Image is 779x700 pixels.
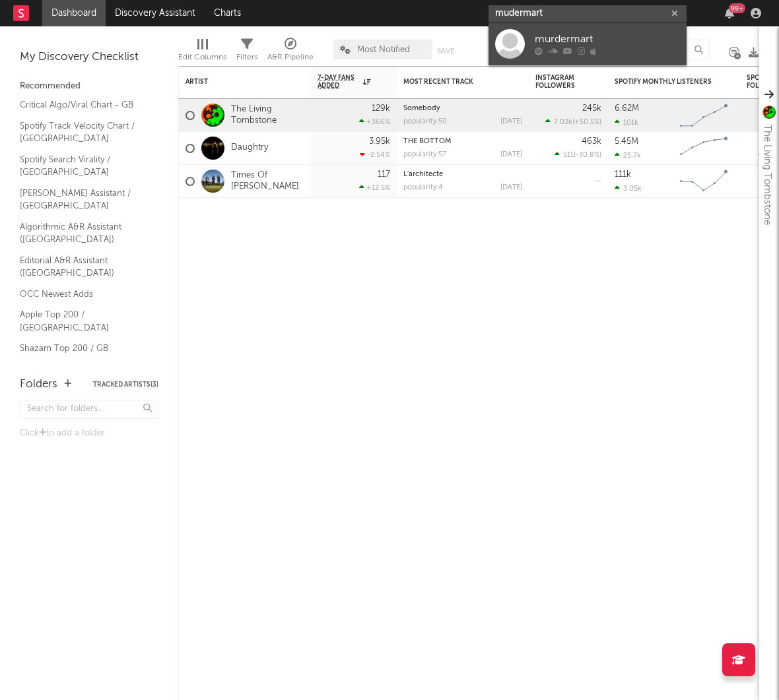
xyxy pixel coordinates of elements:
[359,117,390,126] div: +366 %
[178,49,226,65] div: Edit Columns
[20,377,57,393] div: Folders
[372,104,390,113] div: 129k
[267,33,314,71] div: A&R Pipeline
[20,220,145,247] a: Algorithmic A&R Assistant ([GEOGRAPHIC_DATA])
[369,137,390,146] div: 3.95k
[489,5,687,22] input: Search for artists
[403,105,440,112] a: Somebody
[236,49,257,65] div: Filters
[535,32,680,48] div: murdermart
[20,307,145,334] a: Apple Top 200 / [GEOGRAPHIC_DATA]
[403,151,446,158] div: popularity: 57
[489,22,687,65] a: murdermart
[555,150,601,159] div: ( )
[378,170,390,179] div: 117
[20,49,158,65] div: My Discovery Checklist
[357,46,410,54] span: Most Notified
[359,183,390,192] div: +12.5 %
[500,118,522,125] div: [DATE]
[615,170,631,179] div: 111k
[437,48,454,55] button: Save
[576,152,599,159] span: -30.8 %
[403,138,452,145] a: THE BOTTOM
[231,143,268,154] a: Daughtry
[500,184,522,191] div: [DATE]
[615,137,638,146] div: 5.45M
[545,117,601,126] div: ( )
[20,341,145,356] a: Shazam Top 200 / GB
[20,98,145,112] a: Critical Algo/Viral Chart - GB
[403,171,443,178] a: L'architecte
[500,151,522,158] div: [DATE]
[267,49,314,65] div: A&R Pipeline
[403,184,443,191] div: popularity: 4
[674,165,733,198] svg: Chart title
[563,152,574,159] span: 511
[729,3,745,13] div: 99 +
[725,8,734,18] button: 99+
[186,78,285,86] div: Artist
[178,33,226,71] div: Edit Columns
[615,78,714,86] div: Spotify Monthly Listeners
[615,151,641,160] div: 25.7k
[360,150,390,159] div: -2.54 %
[535,74,582,90] div: Instagram Followers
[231,170,304,193] a: Times Of [PERSON_NAME]
[615,184,642,193] div: 3.05k
[20,253,145,280] a: Editorial A&R Assistant ([GEOGRAPHIC_DATA])
[403,171,522,178] div: L'architecte
[403,118,447,125] div: popularity: 50
[403,78,502,86] div: Most Recent Track
[574,119,599,126] span: +50.5 %
[759,125,775,225] div: The Living Tombstone
[615,104,639,113] div: 6.62M
[615,118,638,127] div: 101k
[403,105,522,112] div: Somebody
[20,400,158,419] input: Search for folders...
[20,186,145,213] a: [PERSON_NAME] Assistant / [GEOGRAPHIC_DATA]
[20,287,145,302] a: OCC Newest Adds
[403,138,522,145] div: THE BOTTOM
[20,119,145,146] a: Spotify Track Velocity Chart / [GEOGRAPHIC_DATA]
[231,104,304,127] a: The Living Tombstone
[93,381,158,388] button: Tracked Artists(3)
[582,137,601,146] div: 463k
[674,132,733,165] svg: Chart title
[554,119,572,126] span: 7.03k
[236,33,257,71] div: Filters
[20,79,158,94] div: Recommended
[674,99,733,132] svg: Chart title
[582,104,601,113] div: 245k
[20,426,158,441] div: Click to add a folder.
[318,74,360,90] span: 7-Day Fans Added
[20,152,145,179] a: Spotify Search Virality / [GEOGRAPHIC_DATA]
